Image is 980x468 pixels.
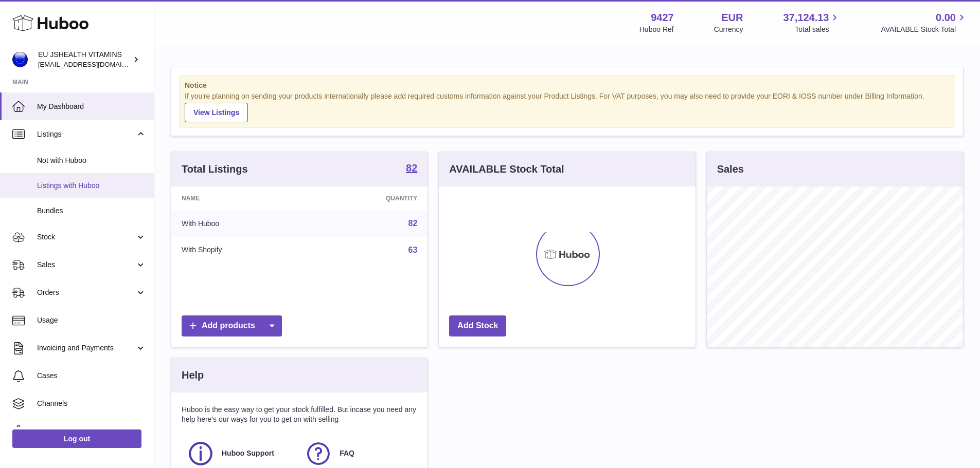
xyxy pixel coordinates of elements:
span: Listings [37,129,135,139]
a: 0.00 AVAILABLE Stock Total [881,11,968,34]
h3: Sales [717,162,744,176]
span: Sales [37,260,135,270]
a: FAQ [305,440,412,467]
span: Listings with Huboo [37,181,146,191]
img: internalAdmin-9427@internal.huboo.com [12,52,28,67]
span: Cases [37,371,146,381]
a: 63 [408,246,418,254]
span: AVAILABLE Stock Total [881,25,968,34]
h3: Help [182,368,204,382]
a: 37,124.13 Total sales [783,11,841,34]
div: Currency [714,25,743,34]
span: [EMAIL_ADDRESS][DOMAIN_NAME] [38,60,151,68]
td: With Huboo [171,210,310,237]
strong: Notice [185,81,950,90]
a: Add products [182,315,282,336]
a: Log out [12,429,141,448]
span: Huboo Support [222,448,274,458]
span: Channels [37,399,146,408]
th: Quantity [310,186,428,210]
td: With Shopify [171,237,310,264]
span: Not with Huboo [37,156,146,165]
h3: AVAILABLE Stock Total [449,162,564,176]
span: Invoicing and Payments [37,343,135,353]
span: My Dashboard [37,102,146,111]
a: 82 [406,163,417,175]
div: EU JSHEALTH VITAMINS [38,50,131,69]
h3: Total Listings [182,162,248,176]
span: Bundles [37,206,146,216]
p: Huboo is the easy way to get your stock fulfilled. But incase you need any help here's our ways f... [182,405,417,424]
strong: EUR [721,11,743,25]
span: Stock [37,232,135,242]
span: 0.00 [936,11,956,25]
span: Orders [37,288,135,297]
strong: 82 [406,163,417,173]
span: Total sales [795,25,841,34]
div: Huboo Ref [639,25,674,34]
a: Add Stock [449,315,506,336]
a: Huboo Support [187,440,294,467]
strong: 9427 [651,11,674,25]
div: If you're planning on sending your products internationally please add required customs informati... [185,91,950,122]
span: 37,124.13 [783,11,829,25]
span: FAQ [340,448,354,458]
a: View Listings [185,103,248,122]
span: Usage [37,315,146,325]
span: Settings [37,426,146,436]
th: Name [171,186,310,210]
a: 82 [408,219,418,228]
